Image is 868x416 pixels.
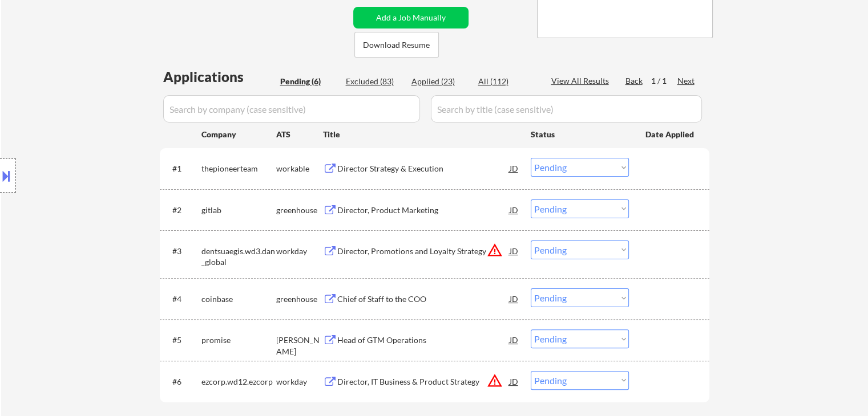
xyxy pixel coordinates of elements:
[337,335,510,346] div: Head of GTM Operations
[276,335,323,357] div: [PERSON_NAME]
[172,293,192,305] div: #4
[163,70,276,84] div: Applications
[201,129,276,140] div: Company
[651,75,677,87] div: 1 / 1
[163,95,420,123] input: Search by company (case sensitive)
[508,288,520,309] div: JD
[276,246,323,257] div: workday
[677,75,696,87] div: Next
[337,205,510,216] div: Director, Product Marketing
[487,373,503,389] button: warning_amber
[508,199,520,220] div: JD
[353,7,469,28] button: Add a Job Manually
[645,129,696,140] div: Date Applied
[487,242,503,258] button: warning_amber
[276,205,323,216] div: greenhouse
[431,95,702,123] input: Search by title (case sensitive)
[337,376,510,388] div: Director, IT Business & Product Strategy
[280,76,337,87] div: Pending (6)
[354,32,439,58] button: Download Resume
[531,124,629,144] div: Status
[201,335,276,346] div: promise
[201,246,276,268] div: dentsuaegis.wd3.dan_global
[337,163,510,174] div: Director Strategy & Execution
[201,163,276,174] div: thepioneerteam
[551,75,612,87] div: View All Results
[276,293,323,305] div: greenhouse
[201,205,276,216] div: gitlab
[337,246,510,257] div: Director, Promotions and Loyalty Strategy
[478,76,535,87] div: All (112)
[172,376,192,388] div: #6
[508,158,520,178] div: JD
[346,76,403,87] div: Excluded (83)
[508,329,520,350] div: JD
[508,371,520,391] div: JD
[201,376,276,388] div: ezcorp.wd12.ezcorp
[201,293,276,305] div: coinbase
[276,163,323,174] div: workable
[172,335,192,346] div: #5
[625,75,644,87] div: Back
[411,76,469,87] div: Applied (23)
[276,376,323,388] div: workday
[323,129,520,140] div: Title
[276,129,323,140] div: ATS
[337,293,510,305] div: Chief of Staff to the COO
[508,240,520,261] div: JD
